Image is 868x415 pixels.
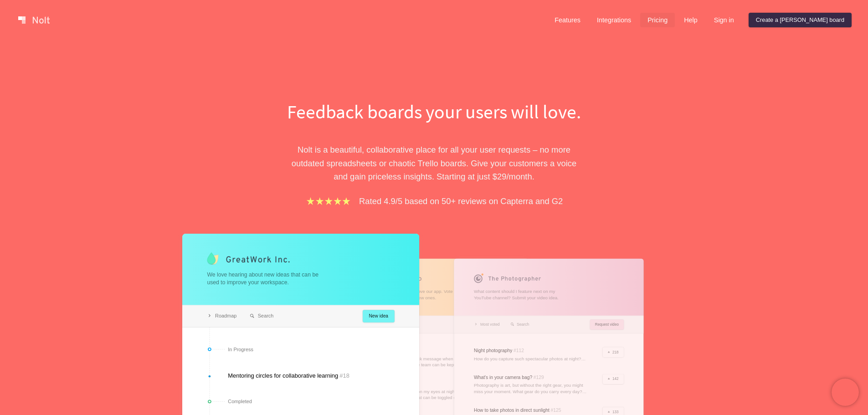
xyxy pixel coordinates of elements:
iframe: Chatra live chat [832,379,859,406]
a: Integrations [590,13,638,27]
p: Rated 4.9/5 based on 50+ reviews on Capterra and G2 [359,195,563,208]
p: Nolt is a beautiful, collaborative place for all your user requests – no more outdated spreadshee... [277,143,591,183]
h1: Feedback boards your users will love. [277,98,591,125]
a: Features [547,13,588,27]
a: Sign in [707,13,741,27]
a: Pricing [640,13,675,27]
img: stars.b067e34983.png [305,196,352,206]
a: Help [677,13,705,27]
a: Create a [PERSON_NAME] board [749,13,852,27]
